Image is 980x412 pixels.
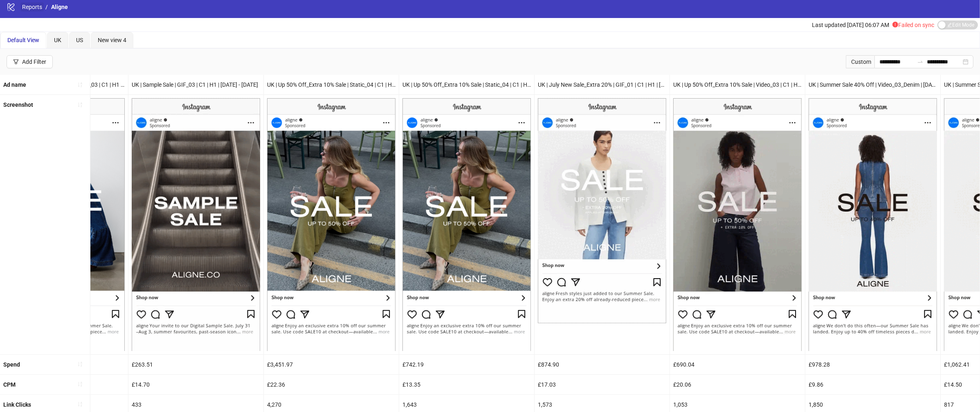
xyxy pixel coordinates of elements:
div: £14.70 [128,375,263,394]
button: Add Filter [7,55,53,68]
span: UK [54,37,61,43]
span: sort-ascending [77,102,83,108]
div: £690.04 [670,355,805,374]
div: £874.90 [535,355,670,374]
span: Failed on sync [892,22,934,28]
b: Screenshot [3,101,33,108]
span: sort-ascending [77,82,83,88]
b: Link Clicks [3,401,31,408]
b: CPM [3,381,16,388]
div: £17.03 [535,375,670,394]
span: US [76,37,83,43]
img: Screenshot 120228025933730332 [809,98,937,351]
span: swap-right [917,59,924,65]
span: sort-ascending [77,381,83,387]
div: UK | July New Sale_Extra 20% | GIF_01 | C1 | H1 | [DATE] [535,75,670,95]
div: £13.35 [399,375,534,394]
span: Default View [7,37,39,43]
div: £20.06 [670,375,805,394]
span: to [917,59,924,65]
div: UK | Up 50% Off_Extra 10% Sale | Video_03 | C1 | H1 | [DATE] [670,75,805,95]
b: Spend [3,361,20,368]
b: Ad name [3,81,26,88]
span: filter [13,59,19,65]
div: UK | Sample Sale | GIF_03 | C1 | H1 | [DATE] - [DATE] [128,75,263,95]
span: Aligne [51,4,68,10]
div: £978.28 [805,355,940,374]
li: / [45,2,48,11]
div: £263.51 [128,355,263,374]
div: Add Filter [22,59,46,65]
div: £3,451.97 [264,355,399,374]
div: £22.36 [264,375,399,394]
span: Last updated [DATE] 06:07 AM [812,22,889,28]
a: Reports [20,2,44,11]
img: Screenshot 120230733254760332 [538,98,666,323]
div: UK | Summer Sale 40% Off | Video_03_Denim | [DATE] [805,75,940,95]
span: sort-ascending [77,361,83,367]
div: £742.19 [399,355,534,374]
span: New view 4 [98,37,126,43]
span: exclamation-circle [892,22,898,27]
img: Screenshot 120231521514230332 [132,98,260,351]
img: Screenshot 120229040841590332 [402,98,531,351]
div: UK | Up 50% Off_Extra 10% Sale | Static_04 | C1 | H1 | [DATE] – Copy [264,75,399,95]
img: Screenshot 120229120332950332 [673,98,802,351]
span: sort-ascending [77,401,83,407]
img: Screenshot 120229674536910332 [267,98,396,351]
div: £9.86 [805,375,940,394]
div: UK | Up 50% Off_Extra 10% Sale | Static_04 | C1 | H1 | [DATE] [399,75,534,95]
div: Custom [846,55,874,68]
